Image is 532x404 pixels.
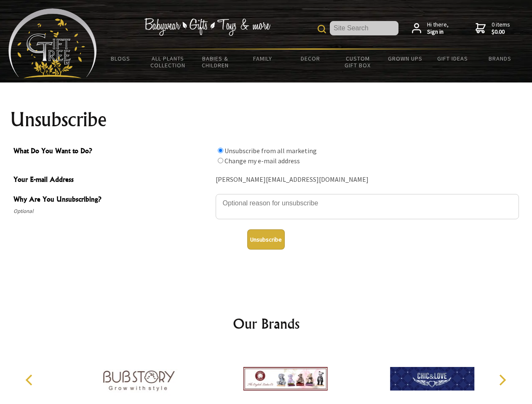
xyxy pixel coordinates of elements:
[13,206,211,216] span: Optional
[17,314,516,334] h2: Our Brands
[216,173,519,186] div: [PERSON_NAME][EMAIL_ADDRESS][DOMAIN_NAME]
[334,50,382,74] a: Custom Gift Box
[286,50,334,67] a: Decor
[21,371,40,389] button: Previous
[493,371,511,389] button: Next
[218,148,223,153] input: What Do You Want to Do?
[427,28,449,36] strong: Sign in
[144,50,192,74] a: All Plants Collection
[429,50,476,67] a: Gift Ideas
[476,50,524,67] a: Brands
[144,18,270,36] img: Babywear - Gifts - Toys & more
[225,146,317,155] label: Unsubscribe from all marketing
[8,8,97,78] img: Babyware - Gifts - Toys and more...
[330,21,398,35] input: Site Search
[492,28,510,36] strong: $0.00
[218,158,223,163] input: What Do You Want to Do?
[247,229,285,250] button: Unsubscribe
[239,50,287,67] a: Family
[476,21,510,36] a: 0 items$0.00
[318,25,326,33] img: product search
[412,21,449,36] a: Hi there,Sign in
[13,174,211,186] span: Your E-mail Address
[427,21,449,36] span: Hi there,
[13,194,211,206] span: Why Are You Unsubscribing?
[492,21,510,36] span: 0 items
[10,109,522,130] h1: Unsubscribe
[97,50,144,67] a: BLOGS
[225,157,300,165] label: Change my e-mail address
[192,50,239,74] a: Babies & Children
[13,146,211,158] span: What Do You Want to Do?
[381,50,429,67] a: Grown Ups
[216,194,519,219] textarea: Why Are You Unsubscribing?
